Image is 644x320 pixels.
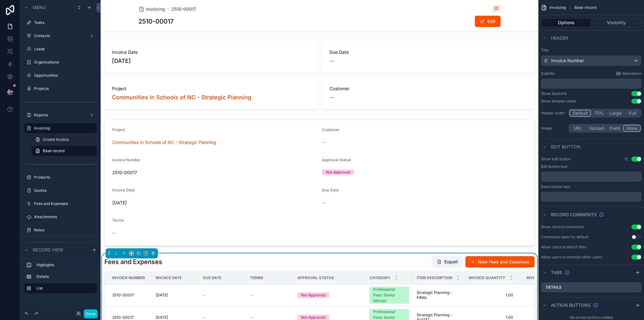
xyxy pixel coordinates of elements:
[541,91,567,96] div: Show backlink
[36,286,92,291] label: List
[541,99,576,104] div: Show breadcrumbs
[417,275,452,280] span: Item Description
[156,293,195,298] a: [DATE]
[591,18,642,27] button: Visibility
[541,172,641,182] div: scrollable content
[203,315,242,320] a: --
[156,293,168,298] span: [DATE]
[146,6,165,12] span: Invoicing
[250,275,263,280] span: Terms
[112,293,148,298] a: 2510-00017
[34,47,93,52] label: Leads
[301,292,325,298] div: Not Approved
[465,256,535,268] button: New Fees and Expenses
[551,35,568,41] span: Header
[625,110,641,117] button: Full
[36,262,92,268] label: Highlights
[112,315,134,320] span: 2510-00017
[541,157,571,162] label: Show edit button
[475,16,501,27] button: Edit
[541,126,566,131] label: Image
[34,73,93,78] label: Opportunities
[34,126,93,131] label: Invoicing
[541,55,641,66] button: Invoice Number
[43,148,64,153] span: Base record
[203,275,221,280] span: Due Date
[250,315,290,320] a: --
[469,315,513,320] a: 1.00
[34,86,93,91] label: Projects
[203,293,242,298] a: --
[203,293,207,298] span: --
[541,245,586,250] div: Allow users to attach files
[469,275,505,280] span: Invoice Quantity
[31,146,97,156] a: Base record
[156,315,168,320] span: [DATE]
[521,293,560,298] a: $5,625.00
[297,275,334,280] span: Approval Status
[546,285,562,290] label: Details
[171,6,196,12] a: 2510-00017
[541,255,602,260] div: Allow users to mention other users
[616,71,641,76] a: Markdown
[541,79,641,89] div: scrollable content
[469,293,513,298] span: 1.00
[34,175,93,180] label: Products
[623,125,641,132] button: None
[550,5,566,10] span: Invoicing
[33,240,65,247] span: Hidden pages
[43,137,69,142] span: Create Invoice
[551,58,584,64] span: Invoice Number
[521,315,560,320] a: $5,625.00
[622,71,641,76] span: Markdown
[104,257,162,266] h1: Fees and Expenses
[417,290,461,300] a: Strategic Planning - FINAL
[33,4,46,11] span: Menu
[541,111,566,116] label: Header width
[34,201,93,206] label: Fees and Expenses
[541,192,641,202] div: scrollable content
[541,234,589,240] div: Comments open by default
[33,247,63,253] span: Record view
[373,287,405,304] div: Professional Fees: Senior Advisor
[250,315,254,320] span: --
[541,48,641,53] label: Title
[34,228,93,233] label: Notes
[34,33,84,38] a: Contacts
[34,188,93,193] label: Quotes
[34,60,93,65] label: Organizations
[541,184,570,189] label: Done button text
[432,256,463,268] button: Export
[607,110,625,117] button: Large
[569,110,591,117] button: Default
[551,269,562,276] span: Tabs
[203,315,207,320] span: --
[34,214,93,219] a: Attachments
[607,125,624,132] button: Field
[84,309,98,318] button: Done
[551,302,591,308] span: Action buttons
[31,135,97,145] a: Create Invoice
[526,275,552,280] span: Invoice Rate
[551,212,597,218] span: Record comments
[112,275,145,280] span: Invoice Number
[112,293,134,298] span: 2510-00017
[138,17,174,26] h1: 2510-00017
[34,20,93,25] label: Tasks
